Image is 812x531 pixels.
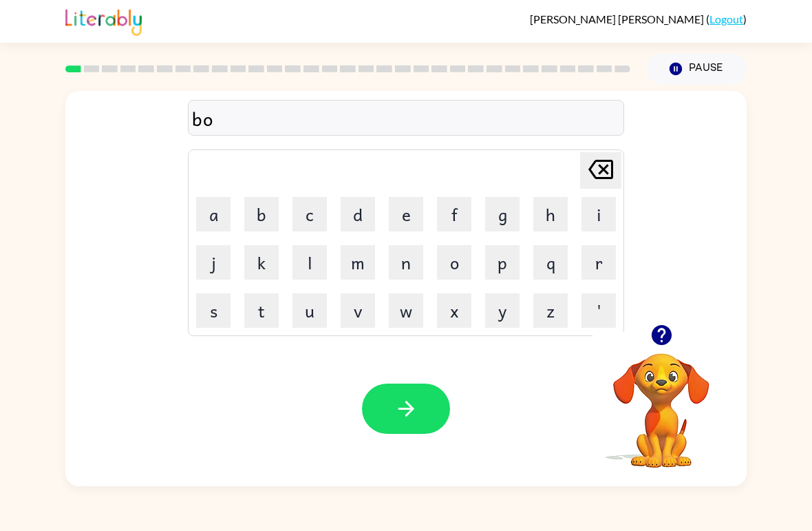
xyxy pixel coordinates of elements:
[592,332,730,470] video: Your browser must support playing .mp4 files to use Literably. Please try using another browser.
[292,293,327,328] button: u
[65,6,142,36] img: Literably
[581,245,616,280] button: r
[437,197,471,231] button: f
[530,12,706,25] span: [PERSON_NAME] [PERSON_NAME]
[389,245,423,280] button: n
[341,293,375,328] button: v
[192,104,620,133] div: bo
[437,293,471,328] button: x
[196,245,231,280] button: j
[389,197,423,231] button: e
[292,197,327,231] button: c
[530,12,747,25] div: ( )
[196,197,231,231] button: a
[709,12,743,25] a: Logout
[647,53,747,85] button: Pause
[292,245,327,280] button: l
[341,245,375,280] button: m
[485,293,520,328] button: y
[533,293,568,328] button: z
[533,245,568,280] button: q
[533,197,568,231] button: h
[581,293,616,328] button: '
[485,197,520,231] button: g
[485,245,520,280] button: p
[196,293,231,328] button: s
[389,293,423,328] button: w
[581,197,616,231] button: i
[244,293,279,328] button: t
[437,245,471,280] button: o
[244,197,279,231] button: b
[244,245,279,280] button: k
[341,197,375,231] button: d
